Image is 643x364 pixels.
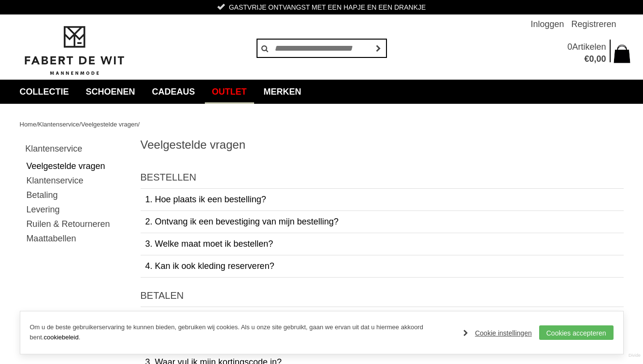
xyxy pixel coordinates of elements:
[145,80,202,104] a: Cadeaus
[138,121,140,128] span: /
[79,121,81,128] span: /
[596,54,606,64] span: 00
[38,121,79,128] a: Klantenservice
[20,25,129,77] img: Fabert de Wit
[141,255,624,277] a: 4. Kan ik ook kleding reserveren?
[141,290,624,302] h2: BETALEN
[81,121,138,128] a: Veelgestelde vragen
[43,334,78,341] a: cookiebeleid
[539,325,614,340] a: Cookies accepteren
[629,350,641,362] a: Divide
[36,121,38,128] span: /
[25,217,128,231] a: Ruilen & Retourneren
[25,143,128,154] h3: Klantenservice
[572,42,606,52] span: Artikelen
[571,14,616,34] a: Registreren
[141,307,624,329] a: 1. Welke betaalmogelijkheden zijn er?
[205,80,254,104] a: Outlet
[141,211,624,233] a: 2. Ontvang ik een bevestiging van mijn bestelling?
[141,138,624,152] h1: Veelgestelde vragen
[141,233,624,255] a: 3. Welke maat moet ik bestellen?
[25,173,128,188] a: Klantenservice
[141,171,624,183] h2: BESTELLEN
[25,188,128,202] a: Betaling
[530,14,564,34] a: Inloggen
[463,326,532,340] a: Cookie instellingen
[25,159,128,173] a: Veelgestelde vragen
[20,121,37,128] a: Home
[13,80,76,104] a: collectie
[30,322,454,343] p: Om u de beste gebruikerservaring te kunnen bieden, gebruiken wij cookies. Als u onze site gebruik...
[79,80,143,104] a: Schoenen
[25,202,128,217] a: Levering
[257,80,309,104] a: Merken
[589,54,594,64] span: 0
[594,54,596,64] span: ,
[567,42,572,52] span: 0
[584,54,589,64] span: €
[25,231,128,246] a: Maattabellen
[141,189,624,210] a: 1. Hoe plaats ik een bestelling?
